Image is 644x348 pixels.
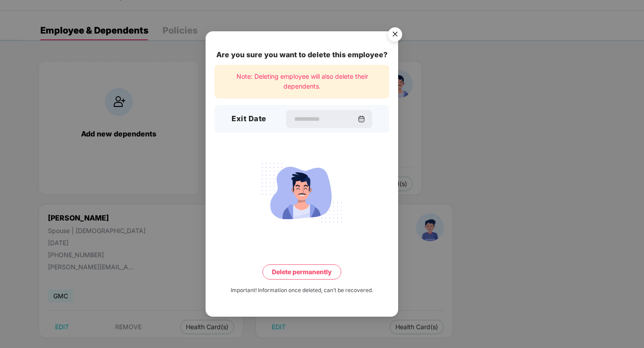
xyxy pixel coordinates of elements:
img: svg+xml;base64,PHN2ZyB4bWxucz0iaHR0cDovL3d3dy53My5vcmcvMjAwMC9zdmciIHdpZHRoPSI1NiIgaGVpZ2h0PSI1Ni... [382,23,408,48]
button: Close [382,23,407,47]
h3: Exit Date [232,113,266,125]
img: svg+xml;base64,PHN2ZyBpZD0iQ2FsZW5kYXItMzJ4MzIiIHhtbG5zPSJodHRwOi8vd3d3LnczLm9yZy8yMDAwL3N2ZyIgd2... [358,115,365,123]
div: Note: Deleting employee will also delete their dependents. [215,65,389,98]
button: Delete permanently [262,264,341,279]
div: Are you sure you want to delete this employee? [215,49,389,60]
img: svg+xml;base64,PHN2ZyB4bWxucz0iaHR0cDovL3d3dy53My5vcmcvMjAwMC9zdmciIHdpZHRoPSIyMjQiIGhlaWdodD0iMT... [252,157,352,227]
div: Important! Information once deleted, can’t be recovered. [231,286,373,294]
